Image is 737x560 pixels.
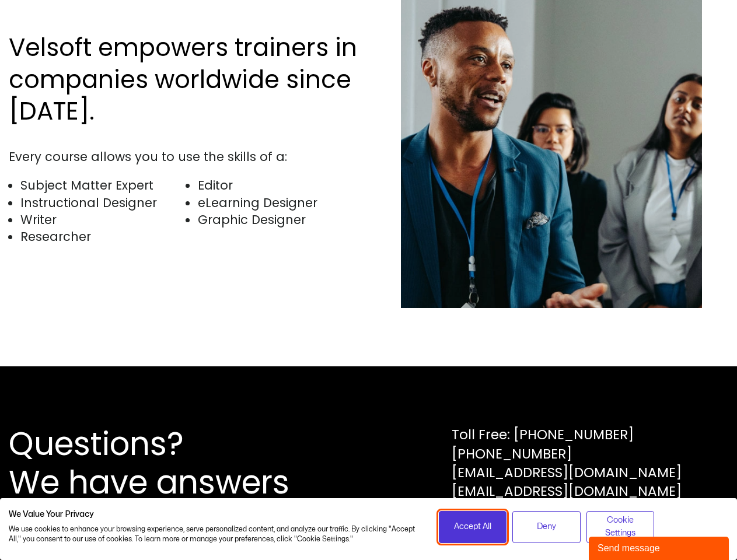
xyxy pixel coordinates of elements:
li: Editor [198,177,363,194]
li: Graphic Designer [198,211,363,228]
span: Deny [537,520,556,533]
h2: Questions? We have answers [9,425,331,502]
li: eLearning Designer [198,194,363,211]
li: Subject Matter Expert [20,177,186,194]
li: Writer [20,211,186,228]
span: Accept All [454,520,491,533]
button: Accept all cookies [439,511,507,543]
div: Toll Free: [PHONE_NUMBER] [PHONE_NUMBER] [EMAIL_ADDRESS][DOMAIN_NAME] [EMAIL_ADDRESS][DOMAIN_NAME] [452,425,682,501]
li: Instructional Designer [20,194,186,211]
iframe: chat widget [589,534,731,560]
button: Deny all cookies [512,511,581,543]
div: Every course allows you to use the skills of a: [9,148,363,165]
span: Cookie Settings [594,514,647,540]
button: Adjust cookie preferences [586,511,655,543]
p: We use cookies to enhance your browsing experience, serve personalized content, and analyze our t... [9,524,421,544]
h2: Velsoft empowers trainers in companies worldwide since [DATE]. [9,32,363,128]
li: Researcher [20,228,186,245]
h2: We Value Your Privacy [9,509,421,520]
